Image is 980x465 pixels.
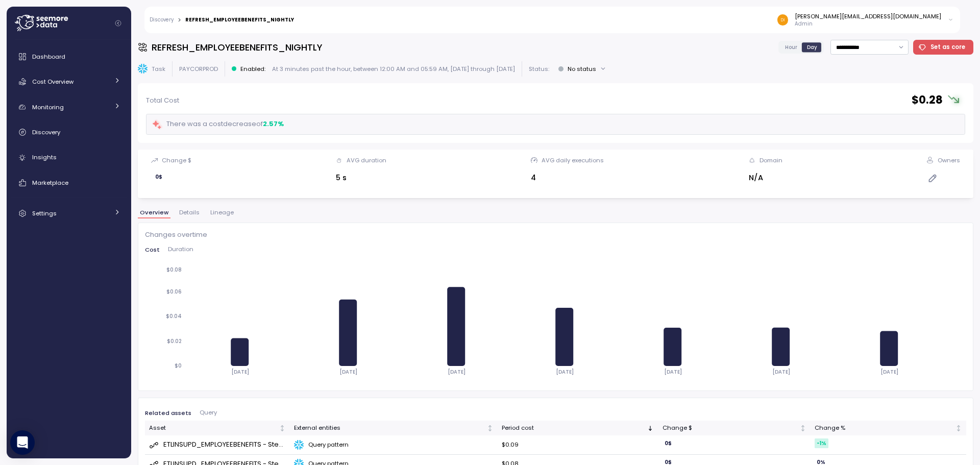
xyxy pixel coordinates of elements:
div: Query pattern [294,440,493,450]
tspan: $0.04 [166,313,182,320]
tspan: [DATE] [555,369,573,375]
div: Sorted descending [647,425,654,432]
div: 4 [531,172,604,184]
div: AVG daily executions [542,156,604,164]
th: Change $Not sorted [658,421,811,435]
span: Day [807,43,817,51]
div: Not sorted [279,425,286,432]
td: $0.09 [498,435,658,454]
h2: $ 0.28 [912,93,943,108]
span: Monitoring [32,103,64,111]
a: Dashboard [11,46,127,67]
div: Domain [759,156,782,164]
div: [PERSON_NAME][EMAIL_ADDRESS][DOMAIN_NAME] [795,12,941,20]
div: 0 $ [663,438,674,448]
div: ETLINSUPD_EMPLOYEEBENEFITS - Step 17 [163,439,286,450]
p: Status: [529,65,549,73]
tspan: $0 [175,362,182,369]
span: Marketplace [32,179,68,187]
span: Cost [145,247,160,253]
span: Insights [32,153,57,161]
p: Admin [795,20,941,28]
div: 0 $ [151,171,166,183]
button: Collapse navigation [112,19,125,27]
p: Task [152,65,165,73]
div: There was a cost decrease of [152,118,284,130]
tspan: [DATE] [772,369,790,375]
h3: REFRESH_EMPLOYEEBENEFITS_NIGHTLY [152,41,322,54]
div: Change % [815,424,953,433]
th: Change %Not sorted [811,421,966,435]
a: Insights [11,148,127,168]
div: Open Intercom Messenger [10,430,35,455]
span: Discovery [32,128,60,136]
th: Period costSorted descending [498,421,658,435]
tspan: [DATE] [664,369,681,375]
span: Lineage [210,210,234,215]
a: Settings [11,203,127,224]
div: Asset [149,424,277,433]
th: External entitiesNot sorted [290,421,498,435]
div: Owners [938,156,960,164]
div: No status [568,65,596,73]
a: Marketplace [11,173,127,193]
a: Discovery [11,122,127,142]
div: Change $ [162,156,191,164]
div: REFRESH_EMPLOYEEBENEFITS_NIGHTLY [185,17,294,22]
button: Set as core [913,40,974,55]
tspan: $0.06 [166,288,182,295]
p: PAYCORPROD [179,65,218,73]
img: 6998b57e1c394dd5d933f1a1ff17bfa2 [777,14,788,25]
div: AVG duration [347,156,386,164]
span: Set as core [930,40,965,54]
a: Discovery [150,17,174,22]
button: No status [554,61,610,76]
p: At 3 minutes past the hour, between 12:00 AM and 05:59 AM, [DATE] through [DATE] [272,65,515,73]
span: Details [179,210,200,215]
div: -1 % [815,438,828,448]
tspan: $0.08 [166,266,182,273]
a: ETLINSUPD_EMPLOYEEBENEFITS - Step 17 [149,439,286,450]
p: Enabled : [240,65,265,73]
span: Dashboard [32,53,65,61]
tspan: [DATE] [339,369,357,375]
span: Query [200,410,217,415]
a: Cost Overview [11,71,127,92]
div: 5 s [336,172,386,184]
div: 2.57 % [263,119,284,129]
span: Cost Overview [32,78,73,86]
div: Change $ [663,424,798,433]
p: Total Cost [146,95,179,106]
span: Settings [32,209,57,217]
div: Period cost [502,424,646,433]
tspan: $0.02 [167,338,182,345]
span: Overview [140,210,168,215]
span: Hour [785,43,797,51]
div: N/A [749,172,782,184]
a: Monitoring [11,97,127,117]
tspan: [DATE] [880,369,898,375]
tspan: [DATE] [231,369,249,375]
p: Changes overtime [145,230,207,240]
div: External entities [294,424,484,433]
span: Duration [168,247,193,252]
div: Not sorted [486,425,494,432]
th: AssetNot sorted [145,421,290,435]
span: Related assets [145,410,191,416]
div: Not sorted [955,425,962,432]
div: > [178,17,181,23]
tspan: [DATE] [447,369,465,375]
div: Not sorted [799,425,806,432]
